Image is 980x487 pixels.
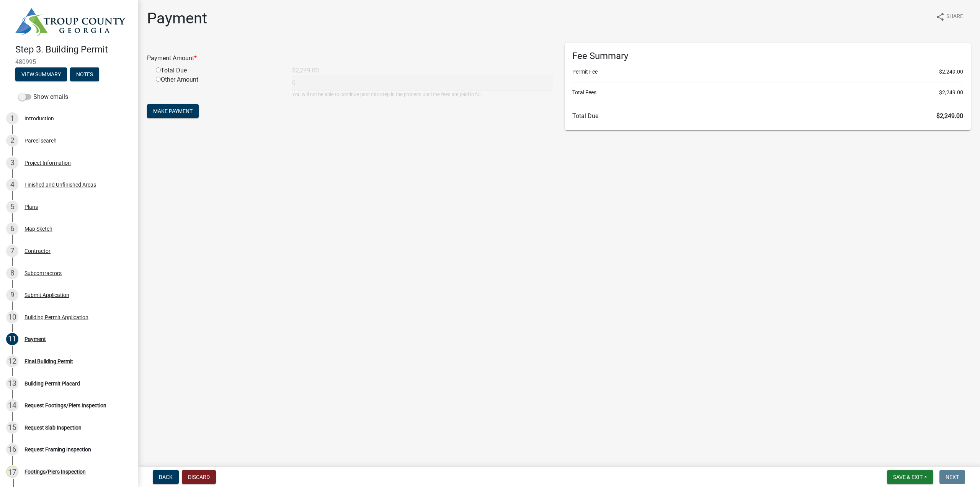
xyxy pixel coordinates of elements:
span: $2,249.00 [936,112,963,120]
div: Introduction [24,116,54,121]
button: Next [939,470,965,484]
button: Discard [182,470,216,484]
div: Building Permit Application [24,315,88,320]
span: Next [946,474,959,480]
div: 8 [6,267,18,279]
div: 16 [6,443,18,456]
button: Back [153,470,179,484]
span: Back [159,474,173,480]
div: Request Footings/Piers Inspection [24,403,106,408]
h6: Fee Summary [572,51,963,62]
h1: Payment [147,9,207,28]
div: Submit Application [24,292,69,298]
button: Notes [70,67,99,81]
div: 12 [6,355,18,367]
div: 10 [6,311,18,323]
div: Request Slab Inspection [24,425,82,430]
div: 15 [6,421,18,434]
div: Project Information [24,160,71,166]
div: Parcel search [24,138,57,143]
div: Payment [24,336,46,342]
span: Share [946,12,963,21]
img: Troup County, Georgia [15,8,126,36]
div: 3 [6,157,18,169]
wm-modal-confirm: Summary [15,72,67,78]
div: Plans [24,204,38,210]
div: Contractor [24,248,51,254]
div: Footings/Piers Inspection [24,469,86,474]
div: Map Sketch [24,226,52,231]
span: Save & Exit [893,474,923,480]
div: Request Framing Inspection [24,447,91,452]
button: Save & Exit [887,470,933,484]
div: 6 [6,223,18,235]
span: 480995 [15,58,122,66]
h4: Step 3. Building Permit [15,44,132,55]
div: Subcontractors [24,271,62,276]
div: 11 [6,333,18,345]
div: 5 [6,201,18,213]
button: View Summary [15,67,67,81]
div: Finished and Unfinished Areas [24,182,96,187]
div: 17 [6,466,18,478]
div: Payment Amount [141,54,559,63]
div: Total Due [150,66,286,75]
li: Total Fees [572,89,963,97]
button: shareShare [929,9,969,24]
div: 1 [6,112,18,125]
li: Permit Fee [572,68,963,76]
h6: Total Due [572,112,963,120]
div: 7 [6,245,18,257]
div: Building Permit Placard [24,381,80,386]
label: Show emails [18,92,68,102]
div: 9 [6,289,18,301]
div: Final Building Permit [24,359,73,364]
div: 14 [6,399,18,412]
button: Make Payment [147,104,199,118]
div: 4 [6,179,18,191]
wm-modal-confirm: Notes [70,72,99,78]
div: 13 [6,377,18,390]
div: 2 [6,134,18,147]
div: Other Amount [150,75,286,98]
span: $2,249.00 [939,68,963,76]
i: share [936,12,945,21]
span: Make Payment [153,108,193,114]
span: $2,249.00 [939,89,963,97]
